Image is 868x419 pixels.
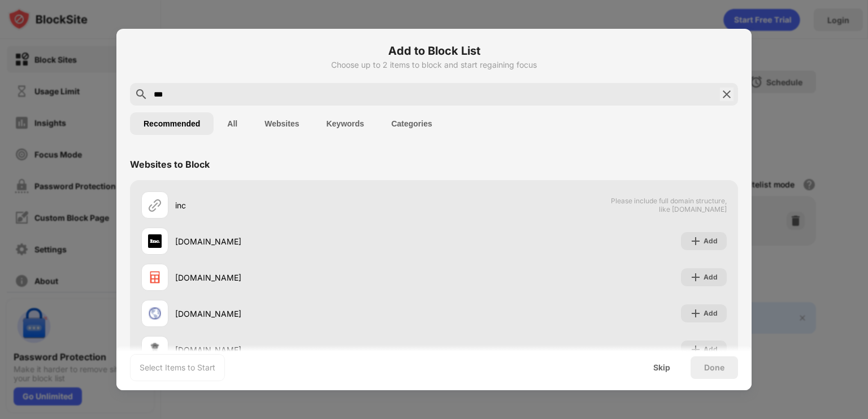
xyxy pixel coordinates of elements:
[148,343,162,356] img: favicons
[704,344,718,355] div: Add
[704,235,718,247] div: Add
[704,363,724,372] div: Done
[130,60,738,69] div: Choose up to 2 items to block and start regaining focus
[175,272,434,283] div: [DOMAIN_NAME]
[377,112,445,135] button: Categories
[175,308,434,320] div: [DOMAIN_NAME]
[653,363,670,372] div: Skip
[175,344,434,356] div: [DOMAIN_NAME]
[175,235,434,247] div: [DOMAIN_NAME]
[175,199,434,211] div: inc
[148,198,162,212] img: url.svg
[610,197,727,213] span: Please include full domain structure, like [DOMAIN_NAME]
[130,112,214,135] button: Recommended
[148,307,162,320] img: favicons
[134,88,148,101] img: search.svg
[214,112,251,135] button: All
[251,112,313,135] button: Websites
[148,234,162,248] img: favicons
[130,42,738,59] h6: Add to Block List
[313,112,377,135] button: Keywords
[148,270,162,284] img: favicons
[704,272,718,283] div: Add
[704,308,718,319] div: Add
[720,88,734,101] img: search-close
[130,159,210,170] div: Websites to Block
[140,362,215,373] div: Select Items to Start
